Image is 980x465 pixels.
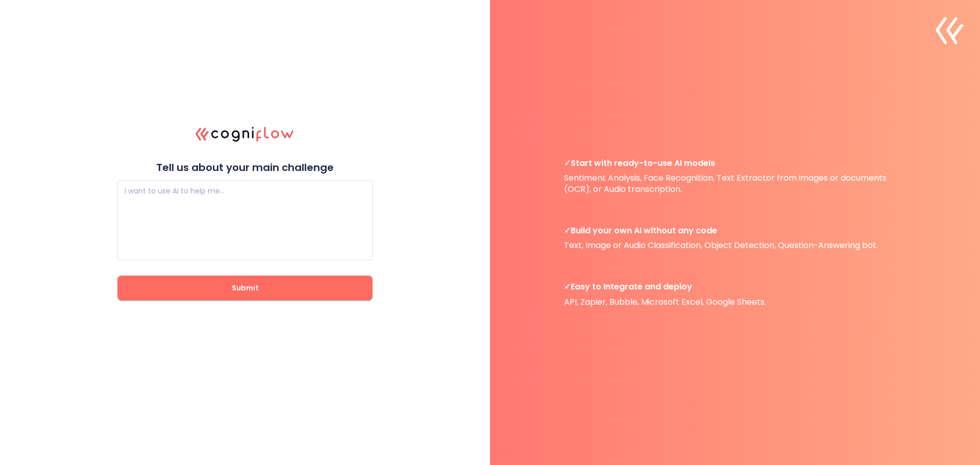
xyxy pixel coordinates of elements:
b: ✓ [564,225,571,236]
span: Build your own AI without any code [564,225,906,236]
b: ✓ [564,157,571,169]
span: Start with ready-to-use AI models [564,158,906,168]
b: ✓ [564,281,571,292]
p: API, Zapier, Bubble, Microsoft Excel, Google Sheets. [564,281,906,307]
span: Submit [134,282,356,295]
button: Submit [117,276,373,300]
p: Text, Image or Audio Classification, Object Detection, Question-Answering bot. [564,225,906,251]
span: Easy to Integrate and deploy [564,281,906,292]
p: Sentiment Analysis, Face Recognition, Text Extractor from images or documents (OCR), or Audio tra... [564,158,906,194]
p: Tell us about your main challenge [117,161,373,174]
